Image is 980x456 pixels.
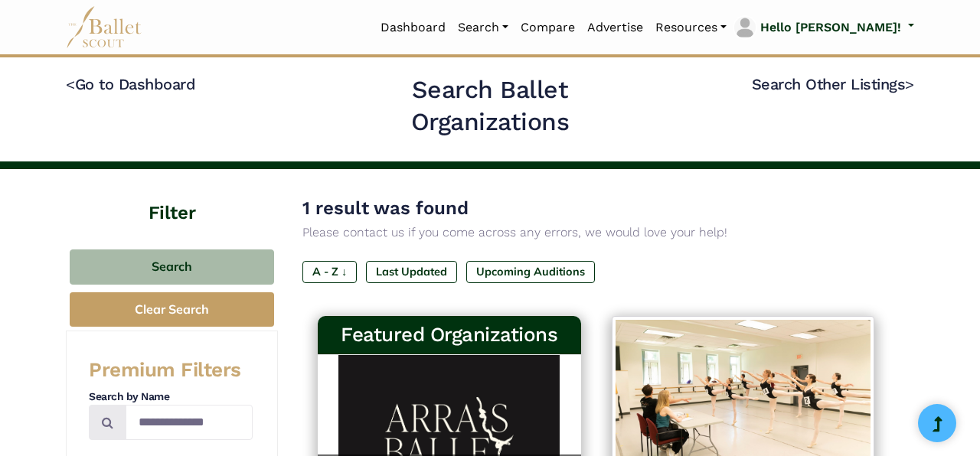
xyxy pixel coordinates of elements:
[752,75,914,93] a: Search Other Listings>
[466,261,595,282] label: Upcoming Auditions
[514,11,581,44] a: Compare
[302,197,469,219] span: 1 result was found
[760,18,901,37] p: Hello [PERSON_NAME]!
[66,169,278,226] h4: Filter
[374,11,452,44] a: Dashboard
[452,11,514,44] a: Search
[649,11,733,44] a: Resources
[126,405,253,441] input: Search by names...
[89,389,253,405] h4: Search by Name
[70,292,274,327] button: Clear Search
[335,74,645,138] h2: Search Ballet Organizations
[330,322,569,348] h3: Featured Organizations
[89,357,253,383] h3: Premium Filters
[733,15,914,40] a: profile picture Hello [PERSON_NAME]!
[70,249,274,285] button: Search
[581,11,649,44] a: Advertise
[734,17,756,38] img: profile picture
[302,223,890,243] p: Please contact us if you come across any errors, we would love your help!
[905,74,914,93] code: >
[66,75,195,93] a: <Go to Dashboard
[66,74,75,93] code: <
[302,261,357,282] label: A - Z ↓
[366,261,457,282] label: Last Updated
